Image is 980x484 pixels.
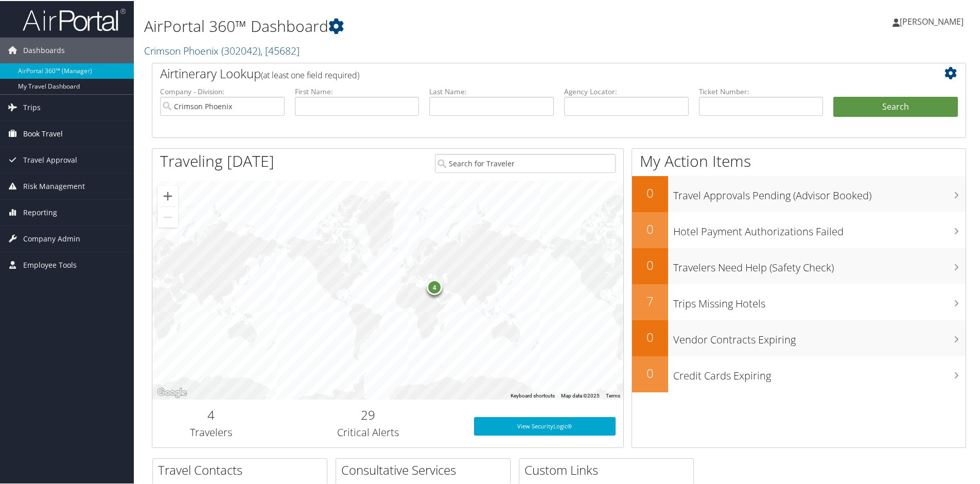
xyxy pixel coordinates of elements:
span: Dashboards [23,37,65,62]
h2: 0 [632,219,668,237]
h2: Travel Contacts [158,460,327,478]
span: ( 302042 ) [221,43,260,57]
a: [PERSON_NAME] [892,5,974,36]
h2: 7 [632,291,668,309]
span: Employee Tools [23,251,77,277]
button: Zoom out [157,206,178,227]
h3: Hotel Payment Authorizations Failed [673,218,966,238]
a: 0Hotel Payment Authorizations Failed [632,211,966,247]
a: 7Trips Missing Hotels [632,283,966,319]
h2: 0 [632,183,668,201]
h2: 0 [632,327,668,345]
span: Book Travel [23,120,63,146]
h2: 29 [278,405,459,423]
label: Ticket Number: [699,85,824,96]
a: Crimson Phoenix [144,43,300,57]
span: , [ 45682 ] [260,43,300,57]
a: 0Credit Cards Expiring [632,355,966,391]
h3: Travelers [160,424,262,439]
button: Search [833,96,958,116]
a: Terms (opens in new tab) [606,392,620,397]
img: airportal-logo.png [23,7,126,31]
h3: Travelers Need Help (Safety Check) [673,254,966,274]
h3: Vendor Contracts Expiring [673,326,966,346]
span: Company Admin [23,225,80,251]
img: Google [155,385,189,399]
label: Agency Locator: [564,85,689,96]
h2: 4 [160,405,262,423]
h2: 0 [632,255,668,273]
h2: 0 [632,364,668,381]
span: Risk Management [23,172,85,198]
button: Zoom in [157,185,178,205]
a: 0Travelers Need Help (Safety Check) [632,247,966,283]
button: Keyboard shortcuts [511,391,555,399]
a: View SecurityLogic® [474,416,616,435]
h1: Traveling [DATE] [160,149,274,171]
h3: Credit Cards Expiring [673,362,966,382]
h1: AirPortal 360™ Dashboard [144,14,697,36]
span: Map data ©2025 [561,392,600,397]
h1: My Action Items [632,149,966,171]
label: First Name: [295,85,419,96]
a: Open this area in Google Maps (opens a new window) [155,385,189,399]
span: (at least one field required) [261,68,359,80]
input: Search for Traveler [435,153,616,172]
h3: Critical Alerts [278,424,459,439]
span: Reporting [23,199,57,224]
a: 0Travel Approvals Pending (Advisor Booked) [632,175,966,211]
span: Travel Approval [23,146,77,172]
h3: Travel Approvals Pending (Advisor Booked) [673,182,966,202]
h2: Consultative Services [341,460,510,478]
a: 0Vendor Contracts Expiring [632,319,966,355]
label: Company - Division: [160,85,285,96]
h2: Airtinerary Lookup [160,64,890,81]
label: Last Name: [429,85,554,96]
div: 4 [427,279,442,294]
span: Trips [23,94,41,119]
span: [PERSON_NAME] [900,15,964,26]
h2: Custom Links [524,460,693,478]
h3: Trips Missing Hotels [673,290,966,310]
